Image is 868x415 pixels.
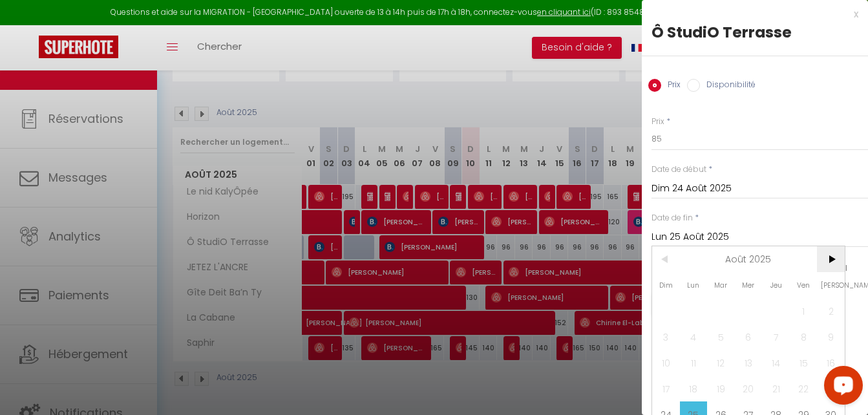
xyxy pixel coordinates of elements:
[735,376,763,401] span: 20
[762,272,790,298] span: Jeu
[817,324,845,350] span: 9
[680,376,708,401] span: 18
[735,272,763,298] span: Mer
[651,212,693,224] label: Date de fin
[707,324,735,350] span: 5
[790,272,818,298] span: Ven
[790,350,818,376] span: 15
[651,116,664,128] label: Prix
[817,298,845,324] span: 2
[652,350,680,376] span: 10
[790,298,818,324] span: 1
[652,376,680,401] span: 17
[817,246,845,272] span: >
[700,79,756,93] label: Disponibilité
[661,79,681,93] label: Prix
[680,350,708,376] span: 11
[707,272,735,298] span: Mar
[642,6,858,22] div: x
[735,324,763,350] span: 6
[817,272,845,298] span: [PERSON_NAME]
[817,350,845,376] span: 16
[790,324,818,350] span: 8
[762,350,790,376] span: 14
[651,22,858,43] div: Ô StudiO Terrasse
[652,272,680,298] span: Dim
[651,164,706,176] label: Date de début
[680,272,708,298] span: Lun
[680,246,818,272] span: Août 2025
[652,324,680,350] span: 3
[814,361,868,415] iframe: LiveChat chat widget
[652,246,680,272] span: <
[680,324,708,350] span: 4
[735,350,763,376] span: 13
[707,376,735,401] span: 19
[762,376,790,401] span: 21
[707,350,735,376] span: 12
[790,376,818,401] span: 22
[762,324,790,350] span: 7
